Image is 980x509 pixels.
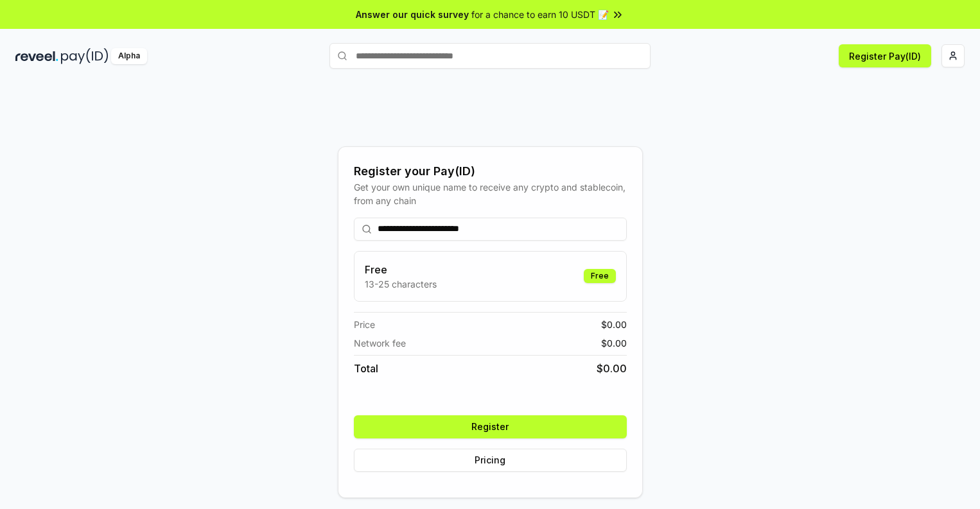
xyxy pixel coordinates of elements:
[365,277,437,291] p: 13-25 characters
[354,318,375,331] span: Price
[597,361,627,376] span: $ 0.00
[354,449,627,472] button: Pricing
[839,44,931,67] button: Register Pay(ID)
[354,361,378,376] span: Total
[601,336,627,350] span: $ 0.00
[354,162,627,180] div: Register your Pay(ID)
[356,8,469,21] span: Answer our quick survey
[354,336,406,350] span: Network fee
[354,415,627,438] button: Register
[354,180,627,207] div: Get your own unique name to receive any crypto and stablecoin, from any chain
[61,48,109,64] img: pay_id
[471,8,609,21] span: for a chance to earn 10 USDT 📝
[15,48,58,64] img: reveel_dark
[365,262,437,277] h3: Free
[111,48,147,64] div: Alpha
[584,269,616,283] div: Free
[601,318,627,331] span: $ 0.00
